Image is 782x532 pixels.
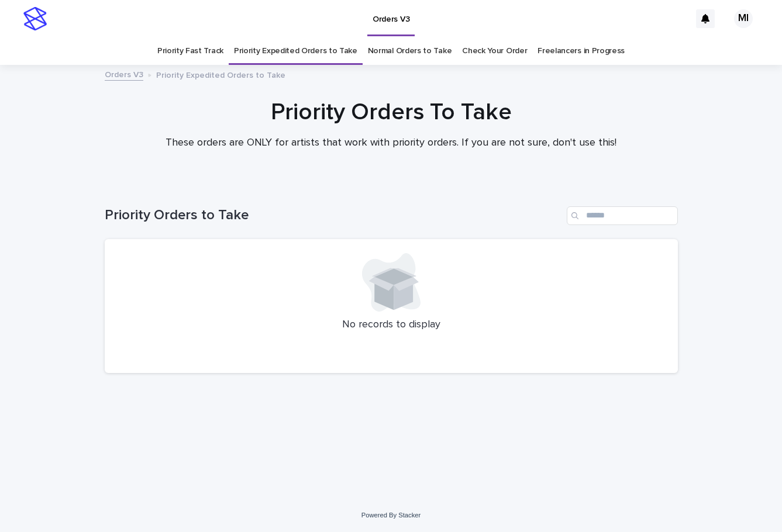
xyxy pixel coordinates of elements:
a: Priority Fast Track [157,37,223,65]
a: Freelancers in Progress [538,37,625,65]
input: Search [567,206,678,225]
p: These orders are ONLY for artists that work with priority orders. If you are not sure, don't use ... [157,137,625,150]
p: Priority Expedited Orders to Take [156,68,285,81]
a: Normal Orders to Take [368,37,452,65]
a: Priority Expedited Orders to Take [234,37,357,65]
div: MI [734,9,753,28]
img: stacker-logo-s-only.png [23,7,47,30]
h1: Priority Orders to Take [105,207,562,224]
p: No records to display [119,319,664,331]
h1: Priority Orders To Take [105,98,678,126]
a: Powered By Stacker [361,512,421,519]
a: Orders V3 [105,67,143,81]
a: Check Your Order [462,37,527,65]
